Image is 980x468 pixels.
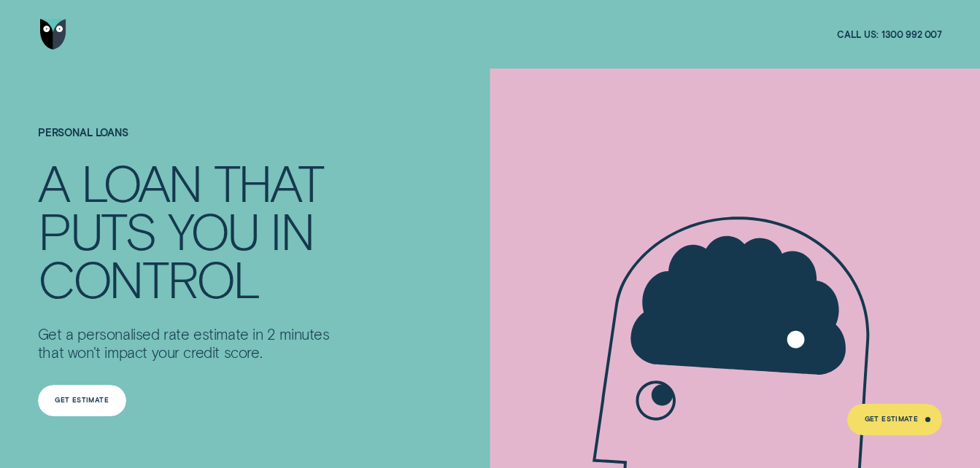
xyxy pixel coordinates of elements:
[38,158,336,302] h4: A LOAN THAT PUTS YOU IN CONTROL
[55,397,109,403] div: Get Estimate
[38,158,69,206] div: A
[168,206,258,254] div: YOU
[38,127,336,158] h1: Personal Loans
[837,28,879,40] span: Call us:
[38,385,126,416] a: Get Estimate
[847,404,942,434] a: Get Estimate
[38,254,259,303] div: CONTROL
[38,206,155,254] div: PUTS
[214,158,323,206] div: THAT
[270,206,314,254] div: IN
[38,325,336,362] p: Get a personalised rate estimate in 2 minutes that won't impact your credit score.
[81,158,201,206] div: LOAN
[881,28,943,40] span: 1300 992 007
[40,19,66,50] img: Wisr
[837,28,942,40] a: Call us:1300 992 007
